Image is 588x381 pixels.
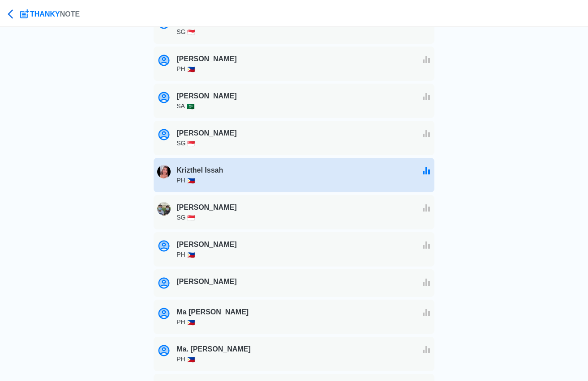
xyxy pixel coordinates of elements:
span: 🇸🇦 [187,104,194,110]
span: 🇵🇭 [187,357,195,363]
span: 🇸🇬 [187,30,195,35]
div: [PERSON_NAME] [176,91,236,102]
div: [PERSON_NAME] [176,202,236,213]
div: PH [176,355,250,364]
div: Ma [PERSON_NAME] [176,307,249,317]
div: Krizthel Issah [176,165,223,176]
div: [PERSON_NAME] [176,239,236,250]
div: [PERSON_NAME] [176,54,236,64]
div: [PERSON_NAME] [176,128,236,139]
span: 🇸🇬 [187,215,195,221]
div: SG [176,27,236,37]
div: SA [176,102,236,111]
div: [PERSON_NAME] [176,276,236,287]
span: 🇵🇭 [187,178,195,184]
div: PH [176,176,223,185]
div: SG [176,139,236,148]
span: 🇸🇬 [187,141,195,147]
span: 🇵🇭 [187,67,195,72]
div: PH [176,64,236,74]
button: THANKYNOTE [7,3,86,24]
div: PH [176,250,236,259]
div: PH [176,317,249,327]
div: THANKY [19,7,86,20]
div: Ma. [PERSON_NAME] [176,344,250,355]
span: NOTE [60,9,80,20]
span: 🇵🇭 [187,252,195,258]
span: 🇵🇭 [187,320,195,326]
div: SG [176,213,236,222]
